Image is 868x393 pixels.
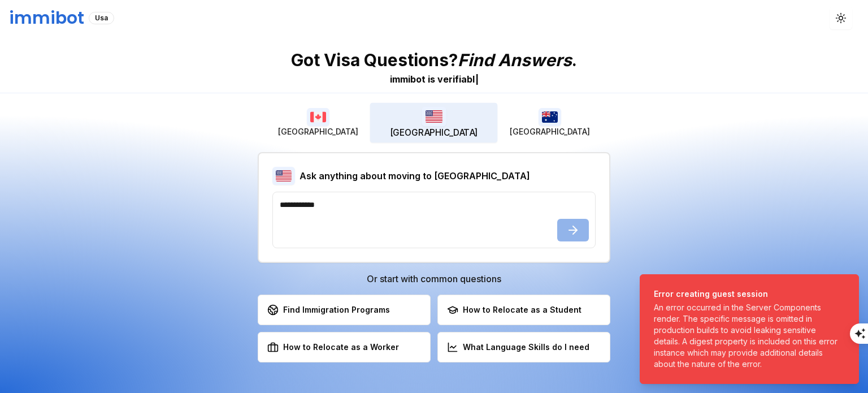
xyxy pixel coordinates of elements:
div: An error occurred in the Server Components render. The specific message is omitted in production ... [654,302,840,370]
button: How to Relocate as a Student [437,295,610,325]
div: How to Relocate as a Student [447,304,581,316]
span: | [475,74,479,85]
button: Find Immigration Programs [258,295,431,325]
span: [GEOGRAPHIC_DATA] [390,127,478,139]
img: Canada flag [307,108,329,126]
button: What Language Skills do I need [437,332,610,362]
div: What Language Skills do I need [447,342,589,353]
p: Got Visa Questions? . [291,50,577,70]
span: Find Answers [458,50,572,70]
span: [GEOGRAPHIC_DATA] [510,126,590,137]
div: How to Relocate as a Worker [267,342,399,353]
div: Find Immigration Programs [267,304,390,316]
img: USA flag [272,167,295,185]
span: v e r i f i a b l [437,74,475,85]
button: How to Relocate as a Worker [258,332,431,362]
h3: Or start with common questions [258,272,610,286]
div: immibot is [390,72,435,86]
h2: Ask anything about moving to [GEOGRAPHIC_DATA] [300,169,530,183]
span: [GEOGRAPHIC_DATA] [278,126,358,137]
img: USA flag [422,106,446,126]
div: Error creating guest session [654,288,840,300]
h1: immibot [9,8,84,28]
img: Australia flag [539,108,561,126]
div: Usa [89,12,114,24]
